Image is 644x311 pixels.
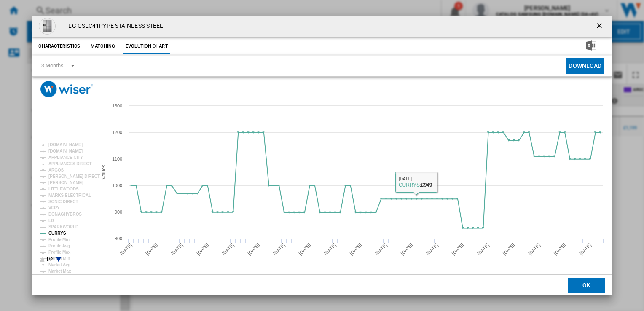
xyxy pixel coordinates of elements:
[40,81,93,97] img: logo_wiser_300x94.png
[48,161,92,166] tspan: APPLIANCES DIRECT
[425,242,439,256] tspan: [DATE]
[48,206,60,210] tspan: VERY
[123,39,170,54] button: Evolution chart
[48,237,70,242] tspan: Profile Min
[48,193,91,198] tspan: MARKS ELECTRICAL
[48,231,66,236] tspan: CURRYS
[48,174,100,179] tspan: [PERSON_NAME] DIRECT
[48,168,64,172] tspan: ARGOS
[48,244,70,248] tspan: Profile Avg
[476,242,490,256] tspan: [DATE]
[48,142,83,147] tspan: [DOMAIN_NAME]
[573,39,610,54] button: Download in Excel
[502,242,516,256] tspan: [DATE]
[36,39,82,54] button: Characteristics
[39,18,56,35] img: 112232470
[196,242,210,256] tspan: [DATE]
[349,242,363,256] tspan: [DATE]
[400,242,414,256] tspan: [DATE]
[84,39,121,54] button: Matching
[115,236,122,241] tspan: 800
[115,209,122,214] tspan: 900
[48,250,71,255] tspan: Profile Max
[374,242,388,256] tspan: [DATE]
[48,225,78,229] tspan: SPARKWORLD
[112,156,122,161] tspan: 1100
[48,263,70,267] tspan: Market Avg
[64,22,163,30] h4: LG GSLC41PYPE STAINLESS STEEL
[323,242,337,256] tspan: [DATE]
[48,187,79,191] tspan: LITTLEWOODS
[48,155,83,160] tspan: APPLIANCE CITY
[112,103,122,108] tspan: 1300
[48,218,54,223] tspan: LG
[48,180,83,185] tspan: [PERSON_NAME]
[579,242,593,256] tspan: [DATE]
[112,183,122,188] tspan: 1000
[592,18,609,35] button: getI18NText('BUTTONS.CLOSE_DIALOG')
[170,242,184,256] tspan: [DATE]
[451,242,465,256] tspan: [DATE]
[298,242,312,256] tspan: [DATE]
[48,199,78,204] tspan: SONIC DIRECT
[48,269,71,273] tspan: Market Max
[586,40,596,51] img: excel-24x24.png
[101,165,107,180] tspan: Values
[221,242,235,256] tspan: [DATE]
[272,242,286,256] tspan: [DATE]
[48,256,70,261] tspan: Market Min
[32,16,612,295] md-dialog: Product popup
[145,242,158,256] tspan: [DATE]
[247,242,261,256] tspan: [DATE]
[595,21,605,32] ng-md-icon: getI18NText('BUTTONS.CLOSE_DIALOG')
[553,242,567,256] tspan: [DATE]
[46,257,53,263] text: 1/2
[528,242,542,256] tspan: [DATE]
[41,62,63,69] div: 3 Months
[566,58,604,74] button: Download
[568,278,605,293] button: OK
[48,149,83,153] tspan: [DOMAIN_NAME]
[48,212,82,217] tspan: DONAGHYBROS
[119,242,133,256] tspan: [DATE]
[112,130,122,135] tspan: 1200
